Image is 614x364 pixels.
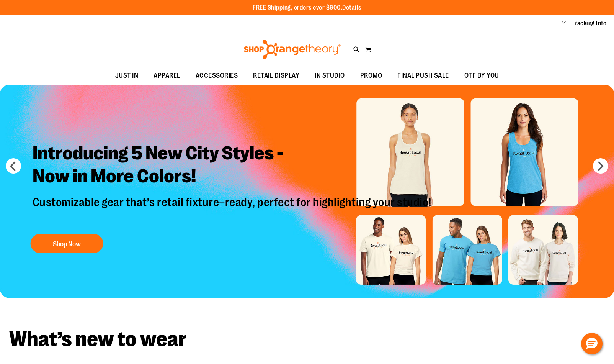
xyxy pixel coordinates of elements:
[315,67,345,84] span: IN STUDIO
[31,234,103,253] button: Shop Now
[353,67,390,85] a: PROMO
[397,67,449,84] span: FINAL PUSH SALE
[464,67,499,84] span: OTF BY YOU
[6,158,21,174] button: prev
[342,4,361,11] a: Details
[593,158,608,174] button: next
[562,20,566,27] button: Account menu
[9,329,605,350] h2: What’s new to wear
[146,67,188,85] a: APPAREL
[27,195,439,226] p: Customizable gear that’s retail fixture–ready, perfect for highlighting your studio!
[253,67,299,84] span: RETAIL DISPLAY
[457,67,507,85] a: OTF BY YOU
[245,67,307,85] a: RETAIL DISPLAY
[390,67,457,85] a: FINAL PUSH SALE
[115,67,139,84] span: JUST IN
[188,67,246,85] a: ACCESSORIES
[307,67,353,85] a: IN STUDIO
[108,67,146,85] a: JUST IN
[572,19,607,28] a: Tracking Info
[253,3,361,12] p: FREE Shipping, orders over $600.
[153,67,180,84] span: APPAREL
[360,67,382,84] span: PROMO
[581,333,603,354] button: Hello, have a question? Let’s chat.
[27,136,439,195] h2: Introducing 5 New City Styles - Now in More Colors!
[243,40,342,59] img: Shop Orangetheory
[196,67,238,84] span: ACCESSORIES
